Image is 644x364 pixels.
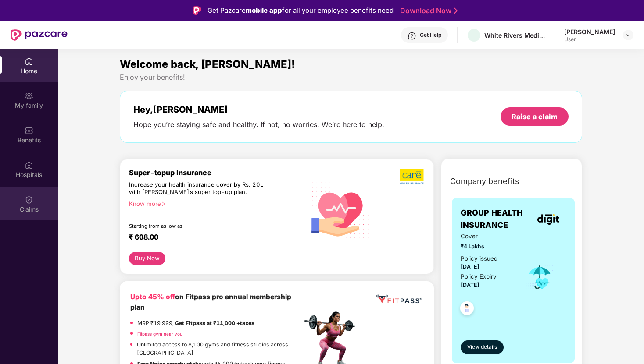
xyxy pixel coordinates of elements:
img: svg+xml;base64,PHN2ZyBpZD0iSG9zcGl0YWxzIiB4bWxucz0iaHR0cDovL3d3dy53My5vcmcvMjAwMC9zdmciIHdpZHRoPS... [25,161,33,170]
span: GROUP HEALTH INSURANCE [461,207,531,232]
span: Company benefits [450,175,519,187]
img: download%20(2).png [470,30,479,41]
div: Know more [129,200,296,206]
img: svg+xml;base64,PHN2ZyB4bWxucz0iaHR0cDovL3d3dy53My5vcmcvMjAwMC9zdmciIHdpZHRoPSI0OC45NDMiIGhlaWdodD... [456,299,478,320]
b: on Fitpass pro annual membership plan [130,293,291,311]
a: Download Now [400,6,455,15]
span: [DATE] [461,282,479,288]
div: [PERSON_NAME] [564,28,615,36]
span: ₹4 Lakhs [461,242,513,251]
strong: Get Fitpass at ₹11,000 +taxes [175,320,254,326]
div: White Rivers Media Solutions Private Limited [484,31,546,39]
img: svg+xml;base64,PHN2ZyB4bWxucz0iaHR0cDovL3d3dy53My5vcmcvMjAwMC9zdmciIHhtbG5zOnhsaW5rPSJodHRwOi8vd3... [301,172,376,247]
img: Logo [193,6,201,15]
a: Fitpass gym near you [137,331,182,336]
img: svg+xml;base64,PHN2ZyBpZD0iSG9tZSIgeG1sbnM9Imh0dHA6Ly93d3cudzMub3JnLzIwMDAvc3ZnIiB3aWR0aD0iMjAiIG... [25,57,33,66]
div: Super-topup Insurance [129,168,301,177]
img: New Pazcare Logo [11,29,68,41]
img: insurerLogo [537,214,559,225]
div: User [564,36,615,43]
div: Starting from as low as [129,223,264,229]
button: Buy Now [129,252,165,265]
img: svg+xml;base64,PHN2ZyBpZD0iQ2xhaW0iIHhtbG5zPSJodHRwOi8vd3d3LnczLm9yZy8yMDAwL3N2ZyIgd2lkdGg9IjIwIi... [25,195,33,204]
img: svg+xml;base64,PHN2ZyBpZD0iQmVuZWZpdHMiIHhtbG5zPSJodHRwOi8vd3d3LnczLm9yZy8yMDAwL3N2ZyIgd2lkdGg9Ij... [25,126,33,135]
span: [DATE] [461,263,479,270]
del: MRP ₹19,999, [137,320,174,326]
span: Welcome back, [PERSON_NAME]! [120,58,295,71]
span: right [161,201,166,206]
button: View details [461,340,504,354]
img: b5dec4f62d2307b9de63beb79f102df3.png [400,168,425,185]
div: Policy Expiry [461,272,497,281]
div: Policy issued [461,254,497,263]
img: svg+xml;base64,PHN2ZyBpZD0iRHJvcGRvd24tMzJ4MzIiIHhtbG5zPSJodHRwOi8vd3d3LnczLm9yZy8yMDAwL3N2ZyIgd2... [625,32,632,39]
p: Unlimited access to 8,100 gyms and fitness studios across [GEOGRAPHIC_DATA] [137,340,301,357]
img: icon [526,263,554,292]
img: svg+xml;base64,PHN2ZyB3aWR0aD0iMjAiIGhlaWdodD0iMjAiIHZpZXdCb3g9IjAgMCAyMCAyMCIgZmlsbD0ibm9uZSIgeG... [25,92,33,100]
span: Cover [461,232,513,241]
div: Increase your health insurance cover by Rs. 20L with [PERSON_NAME]’s super top-up plan. [129,181,264,196]
div: Raise a claim [512,112,558,121]
img: fppp.png [375,292,423,307]
div: Hey, [PERSON_NAME] [133,104,384,115]
b: Upto 45% off [130,293,175,301]
div: Get Help [420,32,441,39]
img: Stroke [454,6,458,15]
div: Get Pazcare for all your employee benefits need [208,5,394,16]
div: Enjoy your benefits! [120,73,582,82]
strong: mobile app [246,6,282,14]
div: ₹ 608.00 [129,233,293,243]
img: svg+xml;base64,PHN2ZyBpZD0iSGVscC0zMngzMiIgeG1sbnM9Imh0dHA6Ly93d3cudzMub3JnLzIwMDAvc3ZnIiB3aWR0aD... [408,32,416,40]
div: Hope you’re staying safe and healthy. If not, no worries. We’re here to help. [133,120,384,129]
span: View details [467,343,497,351]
